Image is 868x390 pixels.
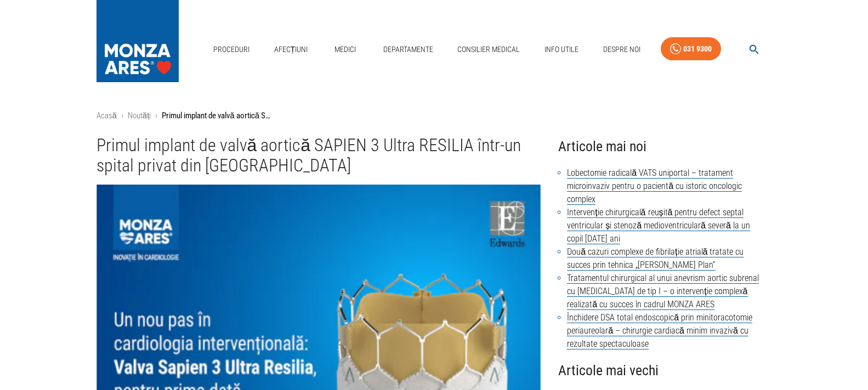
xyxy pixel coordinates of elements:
a: Info Utile [540,38,583,61]
a: Proceduri [209,38,254,61]
h1: Primul implant de valvă aortică SAPIEN 3 Ultra RESILIA într-un spital privat din [GEOGRAPHIC_DATA] [97,135,541,176]
a: Despre Noi [599,38,645,61]
p: Primul implant de valvă aortică SAPIEN 3 Ultra RESILIA într-un spital privat din [GEOGRAPHIC_DATA] [162,110,271,122]
a: Consilier Medical [453,38,524,61]
h4: Articole mai noi [558,135,771,158]
a: Afecțiuni [270,38,313,61]
li: › [121,110,123,122]
a: Acasă [97,111,117,121]
a: Intervenție chirurgicală reușită pentru defect septal ventricular și stenoză medioventriculară se... [567,207,750,244]
a: Noutăți [128,111,151,121]
a: Tratamentul chirurgical al unui anevrism aortic subrenal cu [MEDICAL_DATA] de tip I – o intervenț... [567,273,759,310]
li: › [155,110,157,122]
a: 031 9300 [661,37,721,61]
nav: breadcrumb [97,110,772,122]
div: 031 9300 [683,42,712,56]
h4: Articole mai vechi [558,359,771,382]
a: Lobectomie radicală VATS uniportal – tratament microinvaziv pentru o pacientă cu istoric oncologi... [567,168,742,205]
a: Două cazuri complexe de fibrilație atrială tratate cu succes prin tehnica „[PERSON_NAME] Plan” [567,246,744,271]
a: Departamente [379,38,438,61]
a: Medici [328,38,363,61]
a: Închidere DSA total endoscopică prin minitoracotomie periaureolară – chirurgie cardiacă minim inv... [567,312,752,349]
